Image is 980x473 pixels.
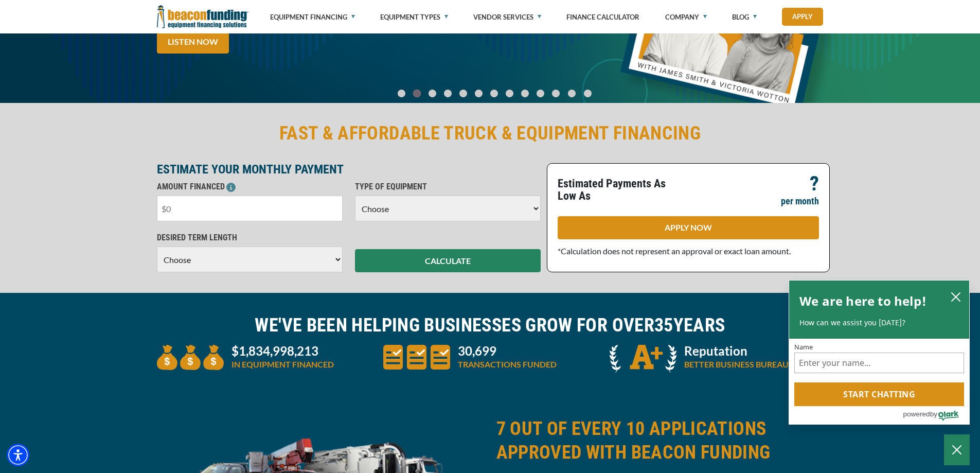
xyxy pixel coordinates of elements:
a: Go To Slide 8 [519,89,531,98]
a: Go To Slide 10 [549,89,562,98]
span: *Calculation does not represent an approval or exact loan amount. [558,246,791,256]
p: Reputation [684,345,789,357]
p: ESTIMATE YOUR MONTHLY PAYMENT [157,163,541,176]
button: Close Chatbox [944,434,970,465]
p: TRANSACTIONS FUNDED [458,358,557,371]
a: Go To Slide 7 [503,89,515,98]
h2: 7 OUT OF EVERY 10 APPLICATIONS APPROVED WITH BEACON FUNDING [496,417,824,464]
p: DESIRED TERM LENGTH [157,232,343,244]
h2: FAST & AFFORDABLE TRUCK & EQUIPMENT FINANCING [157,121,824,145]
p: AMOUNT FINANCED [157,181,343,193]
button: close chatbox [948,289,964,304]
a: Go To Slide 3 [441,89,454,98]
img: three money bags to convey large amount of equipment financed [157,345,224,370]
p: How can we assist you [DATE]? [799,318,959,328]
a: Go To Slide 9 [534,89,546,98]
p: 30,699 [458,345,557,357]
p: BETTER BUSINESS BUREAU [684,358,789,371]
a: APPLY NOW [558,216,819,239]
a: Go To Slide 11 [565,89,578,98]
a: Go To Slide 5 [472,89,485,98]
input: Name [794,353,964,373]
a: Go To Slide 6 [488,89,500,98]
a: Apply [782,8,823,26]
a: LISTEN NOW [157,30,229,54]
span: powered [903,408,930,421]
a: Powered by Olark [903,407,969,424]
a: Go To Slide 1 [411,89,423,98]
p: $1,834,998,213 [231,345,334,357]
button: CALCULATE [355,249,541,272]
span: 35 [654,314,673,336]
a: Go To Slide 4 [457,89,469,98]
img: three document icons to convery large amount of transactions funded [383,345,450,370]
h2: We are here to help! [799,291,926,311]
p: per month [781,195,819,207]
p: TYPE OF EQUIPMENT [355,181,541,193]
img: A + icon [610,345,676,373]
input: $0 [157,196,343,221]
a: Go To Slide 0 [395,89,407,98]
span: by [930,408,937,421]
p: IN EQUIPMENT FINANCED [231,358,334,371]
a: Go To Slide 12 [581,89,594,98]
h2: WE'VE BEEN HELPING BUSINESSES GROW FOR OVER YEARS [157,313,824,337]
button: Start chatting [794,382,964,406]
a: Go To Slide 2 [426,89,438,98]
p: ? [810,178,819,190]
label: Name [794,344,964,351]
div: olark chatbox [789,280,970,425]
p: Estimated Payments As Low As [558,178,682,202]
div: Accessibility Menu [7,444,29,466]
